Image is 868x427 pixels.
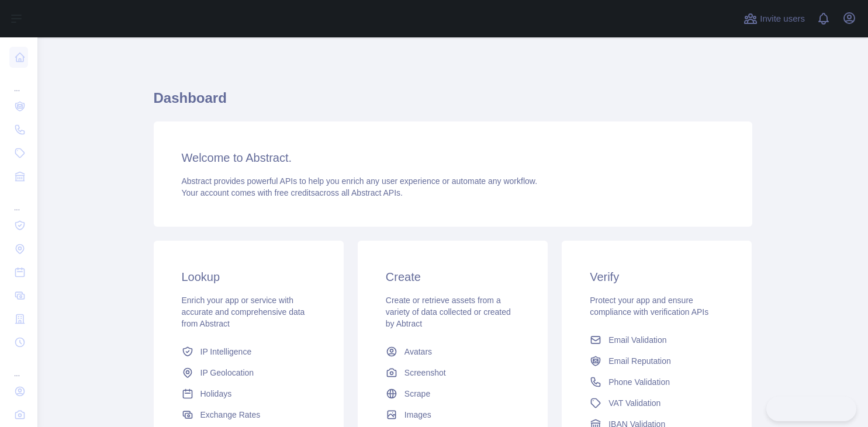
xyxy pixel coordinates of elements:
a: Holidays [177,383,320,404]
h3: Verify [590,269,724,285]
span: Create or retrieve assets from a variety of data collected or created by Abtract [386,296,511,328]
span: Enrich your app or service with accurate and comprehensive data from Abstract [182,296,305,328]
h3: Lookup [182,269,316,285]
span: Abstract provides powerful APIs to help you enrich any user experience or automate any workflow. [182,176,538,186]
div: ... [9,70,28,93]
h3: Create [386,269,520,285]
iframe: Toggle Customer Support [766,397,856,421]
span: Holidays [200,388,232,400]
a: Avatars [381,341,524,362]
span: IP Geolocation [200,367,254,379]
a: IP Geolocation [177,362,320,383]
span: Protect your app and ensure compliance with verification APIs [590,296,708,317]
span: Scrape [404,388,430,400]
a: Scrape [381,383,524,404]
span: Phone Validation [608,376,670,388]
span: IP Intelligence [200,346,252,357]
span: VAT Validation [608,397,660,409]
a: Email Reputation [585,350,728,372]
span: Your account comes with across all Abstract APIs. [182,188,403,197]
span: Avatars [404,346,432,357]
div: ... [9,355,28,379]
span: Exchange Rates [200,409,261,421]
span: Invite users [760,12,805,26]
a: VAT Validation [585,393,728,414]
span: Email Reputation [608,355,671,367]
span: Images [404,409,431,421]
span: Email Validation [608,334,666,346]
a: Screenshot [381,362,524,383]
button: Invite users [741,9,807,28]
a: IP Intelligence [177,341,320,362]
a: Email Validation [585,329,728,350]
a: Exchange Rates [177,404,320,425]
div: ... [9,189,28,213]
a: Images [381,404,524,425]
span: Screenshot [404,367,446,379]
h3: Welcome to Abstract. [182,150,724,166]
a: Phone Validation [585,372,728,393]
h1: Dashboard [154,89,752,117]
span: free credits [275,188,315,197]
